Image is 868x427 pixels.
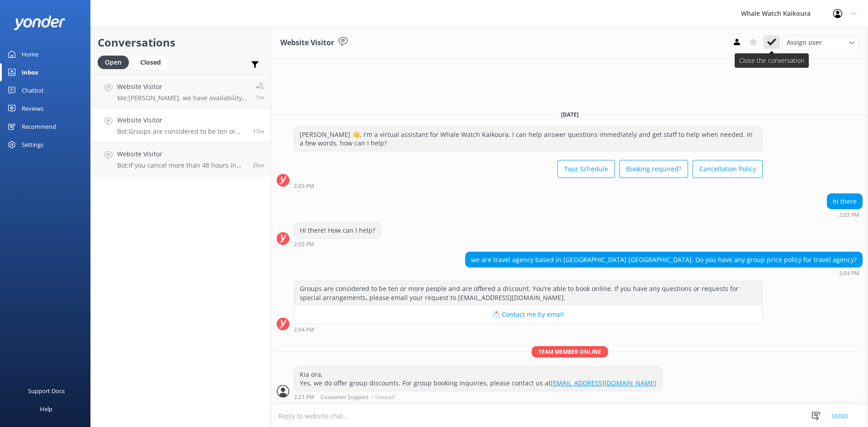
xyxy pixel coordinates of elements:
a: Website VisitorMe:[PERSON_NAME], we have availability at 10:30am for [DATE]. Please see our websi... [91,75,271,108]
span: Sep 04 2025 01:55pm (UTC +12:00) Pacific/Auckland [253,161,264,169]
span: Sep 04 2025 02:04pm (UTC +12:00) Pacific/Auckland [253,127,264,135]
div: Assign User [782,35,859,50]
button: 📩 Contact me by email [294,305,762,324]
span: Team member online [532,346,608,357]
div: Sep 04 2025 02:04pm (UTC +12:00) Pacific/Auckland [294,326,763,333]
strong: 2:03 PM [839,212,859,218]
p: Bot: If you cancel more than 48 hours in advance of your tour departure, you get a 100% refund. T... [117,161,246,169]
button: Tour Schedule [557,160,615,178]
h4: Website Visitor [117,149,246,159]
span: [DATE] [556,111,584,118]
div: Help [40,400,52,418]
span: Sep 04 2025 02:20pm (UTC +12:00) Pacific/Auckland [256,94,264,101]
span: Assign user [787,38,822,47]
div: Groups are considered to be ten or more people and are offered a discount. You’re able to book on... [294,281,762,305]
a: Website VisitorBot:Groups are considered to be ten or more people and are offered a discount. You... [91,108,271,142]
div: Reviews [22,99,43,117]
strong: 2:03 PM [294,242,314,247]
h4: Website Visitor [117,115,246,125]
div: Home [22,45,38,63]
div: Sep 04 2025 02:03pm (UTC +12:00) Pacific/Auckland [294,241,381,247]
span: Customer Support [321,394,368,400]
img: yonder-white-logo.png [14,15,66,30]
a: Website VisitorBot:If you cancel more than 48 hours in advance of your tour departure, you get a ... [91,142,271,176]
a: Closed [133,57,172,67]
button: Booking required? [619,160,688,178]
div: Recommend [22,117,56,136]
div: Sep 04 2025 02:04pm (UTC +12:00) Pacific/Auckland [465,270,863,276]
h2: Conversations [98,34,264,51]
div: Settings [22,136,43,154]
strong: 2:03 PM [294,183,314,189]
div: Closed [133,56,168,69]
div: Open [98,56,129,69]
h3: Website Visitor [280,37,334,49]
a: [EMAIL_ADDRESS][DOMAIN_NAME] [551,379,656,387]
div: Sep 04 2025 02:21pm (UTC +12:00) Pacific/Auckland [294,394,662,400]
h4: Website Visitor [117,82,249,92]
div: we are travel agency based in [GEOGRAPHIC_DATA] [GEOGRAPHIC_DATA]. Do you have any group price po... [466,252,862,267]
button: Cancellation Policy [693,160,763,178]
p: Bot: Groups are considered to be ten or more people and are offered a discount. You’re able to bo... [117,127,246,136]
div: Support Docs [28,382,65,400]
div: Hi there! How can I help? [294,223,381,238]
div: Inbox [22,63,38,81]
div: Sep 04 2025 02:03pm (UTC +12:00) Pacific/Auckland [294,183,763,189]
strong: 2:04 PM [839,271,859,276]
div: Chatbot [22,81,44,99]
span: • Unread [372,394,394,400]
strong: 2:04 PM [294,327,314,333]
p: Me: [PERSON_NAME], we have availability at 10:30am for [DATE]. Please see our website for our liv... [117,94,249,102]
div: hi there [827,194,862,209]
strong: 2:21 PM [294,394,314,400]
div: Kia ora, Yes, we do offer group discounts. For group booking inquiries, please contact us at [294,367,662,391]
div: Sep 04 2025 02:03pm (UTC +12:00) Pacific/Auckland [827,211,863,218]
div: [PERSON_NAME] 👋, I'm a virtual assistant for Whale Watch Kaikoura. I can help answer questions im... [294,127,762,151]
a: Open [98,57,133,67]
